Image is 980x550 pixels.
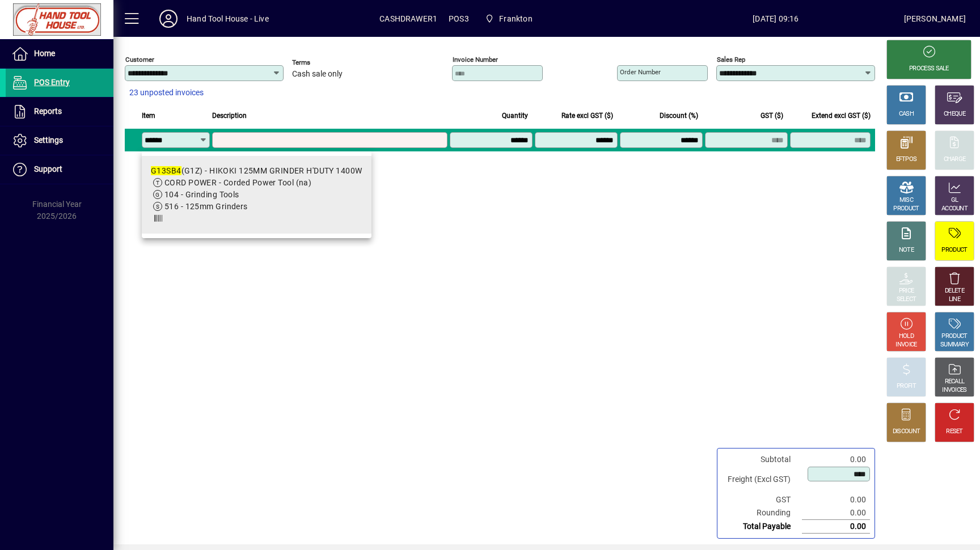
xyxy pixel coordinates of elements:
[292,70,343,79] span: Cash sale only
[34,78,70,87] span: POS Entry
[6,126,113,155] a: Settings
[945,378,965,386] div: RECALL
[722,493,802,506] td: GST
[895,341,916,349] div: INVOICE
[164,202,248,211] span: 516 - 125mm Grinders
[802,493,870,506] td: 0.00
[899,196,913,205] div: MISC
[893,428,920,436] div: DISCOUNT
[499,10,532,28] span: Frankton
[502,109,528,122] span: Quantity
[453,56,498,64] mat-label: Invoice number
[648,10,904,28] span: [DATE] 09:16
[561,109,613,122] span: Rate excl GST ($)
[897,382,916,391] div: PROFIT
[142,156,371,234] mat-option: G13SB4(G1Z) - HIKOKI 125MM GRINDER H'DUTY 1400W
[722,506,802,520] td: Rounding
[896,155,917,164] div: EFTPOS
[899,110,914,119] div: CASH
[893,205,919,213] div: PRODUCT
[717,56,745,64] mat-label: Sales rep
[722,453,802,466] td: Subtotal
[187,10,269,28] div: Hand Tool House - Live
[129,87,204,99] span: 23 unposted invoices
[151,166,181,175] em: G13SB4
[944,155,966,164] div: CHARGE
[941,205,968,213] div: ACCOUNT
[802,506,870,520] td: 0.00
[6,40,113,68] a: Home
[34,136,63,145] span: Settings
[660,109,698,122] span: Discount (%)
[34,107,62,116] span: Reports
[909,65,949,73] div: PROCESS SALE
[34,49,55,58] span: Home
[802,453,870,466] td: 0.00
[292,59,360,66] span: Terms
[164,178,311,187] span: CORD POWER - Corded Power Tool (na)
[722,466,802,493] td: Freight (Excl GST)
[151,165,362,177] div: (G1Z) - HIKOKI 125MM GRINDER H'DUTY 1400W
[761,109,783,122] span: GST ($)
[941,332,967,341] div: PRODUCT
[379,10,437,28] span: CASHDRAWER1
[6,98,113,126] a: Reports
[480,9,537,29] span: Frankton
[944,110,965,119] div: CHEQUE
[34,164,62,174] span: Support
[125,83,208,103] button: 23 unposted invoices
[164,190,239,199] span: 104 - Grinding Tools
[449,10,469,28] span: POS3
[942,386,966,395] div: INVOICES
[802,520,870,534] td: 0.00
[940,341,969,349] div: SUMMARY
[722,520,802,534] td: Total Payable
[904,10,966,28] div: [PERSON_NAME]
[6,155,113,184] a: Support
[212,109,247,122] span: Description
[946,428,963,436] div: RESET
[945,287,964,295] div: DELETE
[899,287,914,295] div: PRICE
[951,196,958,205] div: GL
[125,56,154,64] mat-label: Customer
[949,295,960,304] div: LINE
[899,246,914,255] div: NOTE
[812,109,871,122] span: Extend excl GST ($)
[941,246,967,255] div: PRODUCT
[620,68,661,76] mat-label: Order number
[150,9,187,29] button: Profile
[142,109,155,122] span: Item
[897,295,916,304] div: SELECT
[899,332,914,341] div: HOLD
